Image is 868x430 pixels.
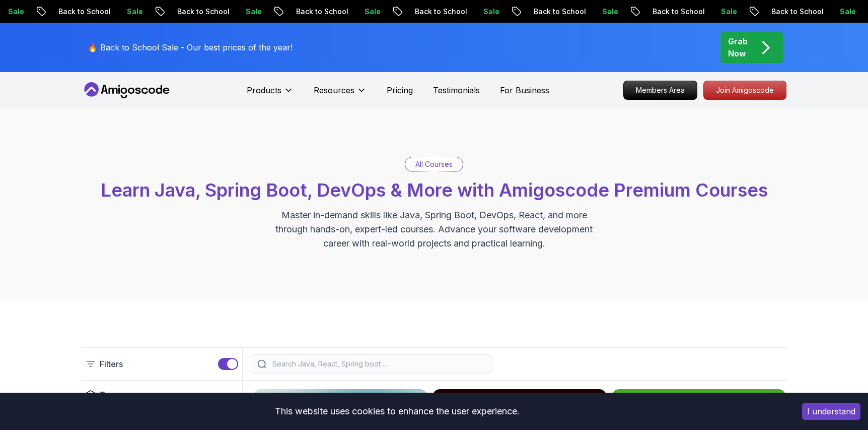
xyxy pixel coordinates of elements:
[269,7,338,17] p: Back to School
[247,84,281,96] p: Products
[32,7,100,17] p: Back to School
[151,7,219,17] p: Back to School
[247,84,294,104] button: Products
[100,389,119,401] h2: Type
[270,359,486,369] input: Search Java, React, Spring boot ...
[575,7,608,17] p: Sale
[704,81,786,99] p: Join Amigoscode
[338,7,370,17] p: Sale
[8,400,787,422] div: This website uses cookies to enhance the user experience.
[100,358,123,370] p: Filters
[415,159,453,169] p: All Courses
[728,35,748,59] p: Grab Now
[624,81,697,99] p: Members Area
[88,41,293,53] p: 🔥 Back to School Sale - Our best prices of the year!
[314,84,354,96] p: Resources
[457,7,489,17] p: Sale
[314,84,367,104] button: Resources
[100,7,132,17] p: Sale
[802,403,860,420] button: Accept cookies
[694,7,727,17] p: Sale
[623,81,697,100] a: Members Area
[265,208,603,251] p: Master in-demand skills like Java, Spring Boot, DevOps, React, and more through hands-on, expert-...
[433,84,480,96] a: Testimonials
[500,84,549,96] a: For Business
[507,7,575,17] p: Back to School
[813,7,845,17] p: Sale
[703,81,786,100] a: Join Amigoscode
[745,7,813,17] p: Back to School
[626,7,694,17] p: Back to School
[388,7,457,17] p: Back to School
[101,179,768,201] span: Learn Java, Spring Boot, DevOps & More with Amigoscode Premium Courses
[219,7,251,17] p: Sale
[387,84,413,96] a: Pricing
